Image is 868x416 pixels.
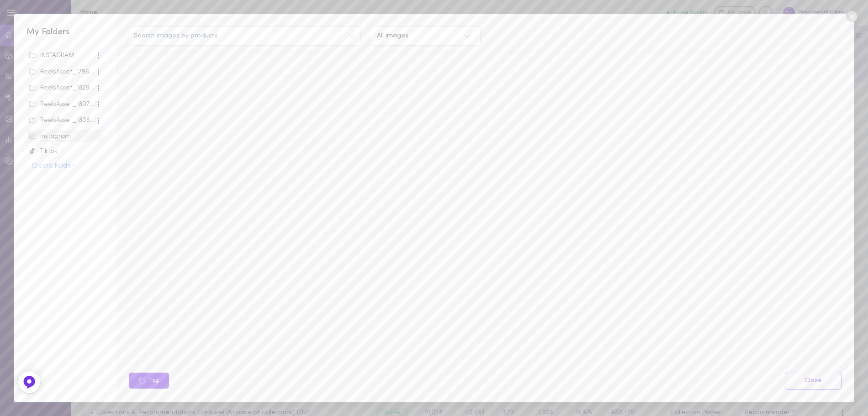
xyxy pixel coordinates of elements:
[26,28,70,37] span: My Folders
[22,375,36,389] img: Feedback Button
[26,163,74,169] button: + Create Folder
[29,147,101,156] div: Tiktok
[785,372,842,390] a: Close
[29,84,95,93] div: ReelsAsset_18287_4704
[29,116,95,125] div: ReelsAsset_18064_4704
[377,33,408,39] div: All images
[116,14,854,402] div: Search images by productsAll imagesTagClose
[29,51,95,60] div: INSTAGRAM
[29,100,95,109] div: ReelsAsset_18079_4704
[134,33,218,39] span: Search images by products
[29,132,101,141] div: Instagram
[29,68,95,77] div: ReelsAsset_17965_4704
[129,373,169,389] button: Tag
